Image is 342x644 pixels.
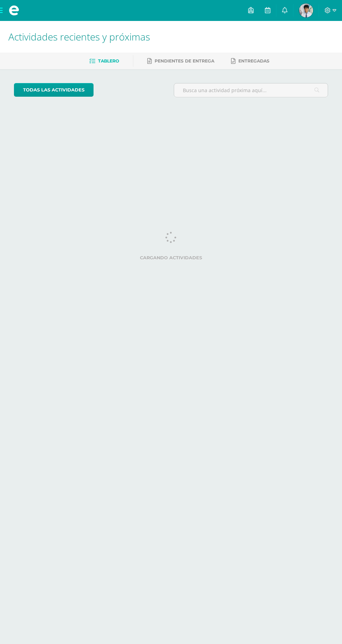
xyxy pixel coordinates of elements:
a: Tablero [89,55,119,67]
label: Cargando actividades [14,255,328,260]
input: Busca una actividad próxima aquí... [174,83,328,97]
span: Pendientes de entrega [155,58,214,64]
span: Entregadas [238,58,269,64]
span: Tablero [98,58,119,64]
span: Actividades recientes y próximas [8,30,150,43]
a: todas las Actividades [14,83,94,97]
img: 0f8a9e016b102ba03607021792f264b0.png [299,3,313,17]
a: Pendientes de entrega [147,55,214,67]
a: Entregadas [231,55,269,67]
